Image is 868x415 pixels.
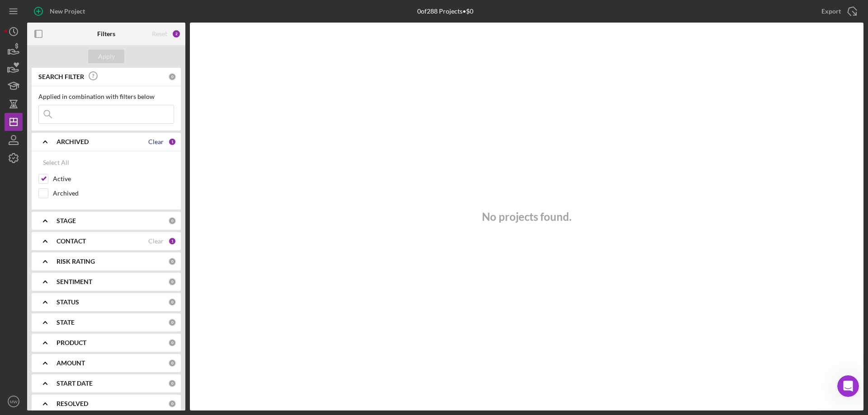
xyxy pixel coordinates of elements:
[482,210,571,223] h3: No projects found.
[168,217,176,225] div: 0
[57,359,85,367] b: AMOUNT
[57,258,95,265] b: RISK RATING
[168,278,176,286] div: 0
[38,154,74,172] button: Select All
[88,50,124,63] button: Apply
[57,217,76,224] b: STAGE
[172,29,181,38] div: 2
[168,237,176,245] div: 1
[821,2,841,20] div: Export
[168,339,176,347] div: 0
[168,379,176,387] div: 0
[57,319,75,326] b: STATE
[57,339,86,346] b: PRODUCT
[5,392,23,410] button: MW
[57,400,88,407] b: RESOLVED
[57,278,92,285] b: SENTIMENT
[57,138,89,145] b: ARCHIVED
[53,189,174,198] label: Archived
[148,238,164,245] div: Clear
[168,318,176,326] div: 0
[27,2,94,20] button: New Project
[812,2,863,20] button: Export
[417,8,473,15] div: 0 of 288 Projects • $0
[53,174,174,183] label: Active
[38,73,84,80] b: SEARCH FILTER
[837,375,859,397] iframe: Intercom live chat
[9,399,18,404] text: MW
[43,154,69,172] div: Select All
[168,138,176,146] div: 1
[97,30,115,37] b: Filters
[168,400,176,408] div: 0
[168,257,176,266] div: 0
[57,298,79,306] b: STATUS
[38,93,174,100] div: Applied in combination with filters below
[168,73,176,81] div: 0
[168,359,176,367] div: 0
[98,50,115,63] div: Apply
[57,380,93,387] b: START DATE
[57,238,86,245] b: CONTACT
[152,30,167,37] div: Reset
[168,298,176,306] div: 0
[50,2,85,20] div: New Project
[148,138,164,145] div: Clear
